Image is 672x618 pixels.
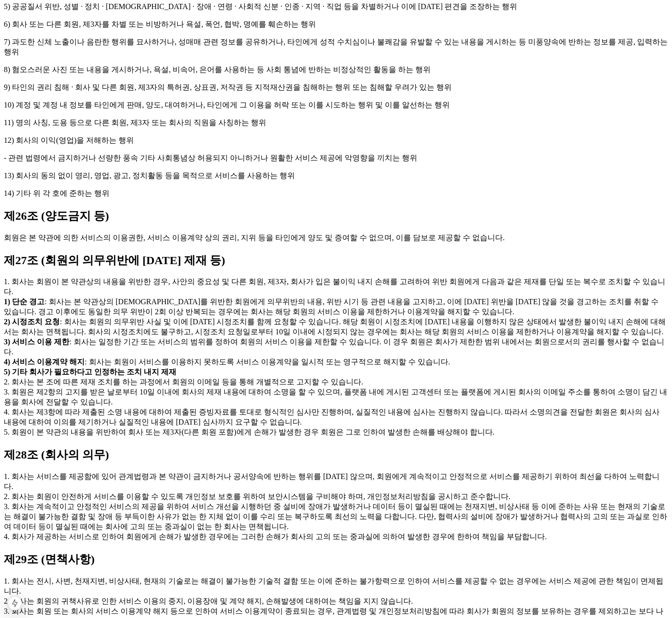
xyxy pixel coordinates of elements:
[4,368,176,376] b: 5) 기타 회사가 필요하다고 인정하는 조치 내지 제재
[4,100,668,110] p: 10) 계정 및 계정 내 정보를 타인에게 판매, 양도, 대여하거나, 타인에게 그 이용을 허락 또는 이를 시도하는 행위 및 이를 알선하는 행위
[4,136,668,146] p: 12) 회사의 이익(영업)을 저해하는 행위
[4,20,668,30] p: 6) 회사 또는 다른 회원, 제3자를 차별 또는 비방하거나 욕설, 폭언, 협박, 명예를 훼손하는 행위
[4,154,417,162] span: - 관련 법령에서 금지하거나 선량한 풍속 기타 사회통념상 허용되지 아니하거나 원활한 서비스 제공에 악영향을 끼치는 행위
[4,447,668,462] h2: 제28조 (회사의 의무)
[4,552,668,567] h2: 제29조 (면책사항)
[4,253,668,268] h2: 제27조 (회원의 의무위반에 [DATE] 제재 등)
[4,65,668,75] p: 8) 혐오스러운 사진 또는 내용을 게시하거나, 욕설, 비속어, 은어를 사용하는 등 사회 통념에 반하는 비정상적인 활동을 하는 행위
[4,472,668,542] div: 1. 회사는 서비스를 제공함에 있어 관계법령과 본 약관이 금지하거나 공서양속에 반하는 행위를 [DATE] 않으며, 회원에게 계속적이고 안정적으로 서비스를 제공하기 위하여 최선...
[4,233,668,243] div: 회원은 본 약관에 의한 서비스의 이용권한, 서비스 이용계약 상의 권리, 지위 등을 타인에게 양도 및 증여할 수 없으며, 이를 담보로 제공할 수 없습니다.
[4,37,668,57] p: 7) 과도한 신체 노출이나 음란한 행위를 묘사하거나, 성매매 관련 정보를 공유하거나, 타인에게 성적 수치심이나 불쾌감을 유발할 수 있는 내용을 게시하는 등 미풍양속에 반하는 ...
[4,298,44,306] b: 1) 단순 경고
[4,118,668,128] p: 11) 명의 사칭, 도용 등으로 다른 회원, 제3자 또는 회사의 직원을 사칭하는 행위
[4,318,60,326] b: 2) 시정조치 요청
[4,358,85,366] b: 4) 서비스 이용계약 해지
[4,83,668,93] p: 9) 타인의 권리 침해 · 회사 및 다른 회원, 제3자의 특허권, 상표권, 저작권 등 지적재산권을 침해하는 행위 또는 침해할 우려가 있는 행위
[4,208,668,224] h2: 제26조 (양도금지 등)
[4,189,668,199] p: 14) 기타 위 각 호에 준하는 행위
[4,338,69,346] b: 3) 서비스 이용 제한
[4,277,668,437] div: 1. 회사는 회원이 본 약관상의 내용을 위반한 경우, 사안의 중요성 및 다른 회원, 제3자, 회사가 입은 불이익 내지 손해를 고려하여 위반 회원에게 다음과 같은 제재를 단일 ...
[4,171,668,181] p: 13) 회사의 동의 없이 영리, 영업, 광고, 정치활동 등을 목적으로 서비스를 사용하는 행위
[4,2,668,12] p: 5) 공공질서 위반, 성별 · 정치 · [DEMOGRAPHIC_DATA] · 장애 · 연령 · 사회적 신분 · 인종 · 지역 · 직업 등을 차별하거나 이에 [DATE] 편견을...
